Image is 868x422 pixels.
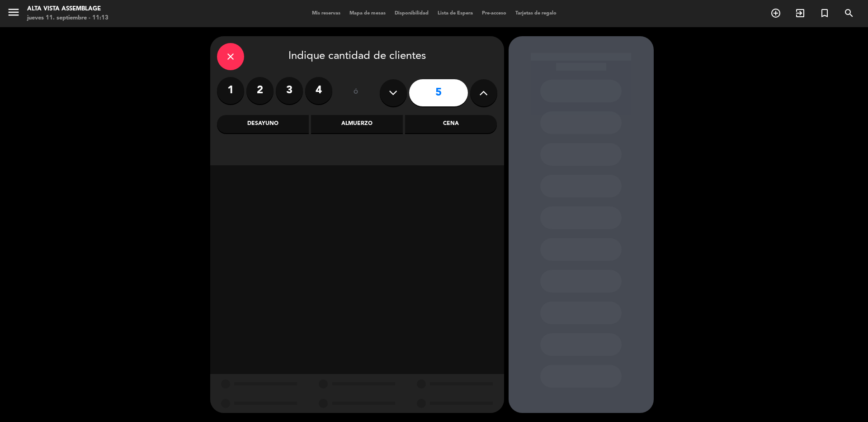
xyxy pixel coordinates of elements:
[341,77,371,109] div: ó
[217,115,309,133] div: Desayuno
[27,14,108,23] div: jueves 11. septiembre - 11:13
[246,77,274,104] label: 2
[276,77,303,104] label: 3
[307,11,345,16] span: Mis reservas
[511,11,561,16] span: Tarjetas de regalo
[819,8,830,19] i: turned_in_not
[390,11,433,16] span: Disponibilidad
[433,11,477,16] span: Lista de Espera
[225,51,236,62] i: close
[217,77,244,104] label: 1
[345,11,390,16] span: Mapa de mesas
[477,11,511,16] span: Pre-acceso
[795,8,806,19] i: exit_to_app
[7,5,20,19] i: menu
[770,8,781,19] i: add_circle_outline
[311,115,403,133] div: Almuerzo
[844,8,854,19] i: search
[27,5,108,14] div: Alta Vista Assemblage
[217,43,497,70] div: Indique cantidad de clientes
[7,5,20,22] button: menu
[405,115,497,133] div: Cena
[305,77,332,104] label: 4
